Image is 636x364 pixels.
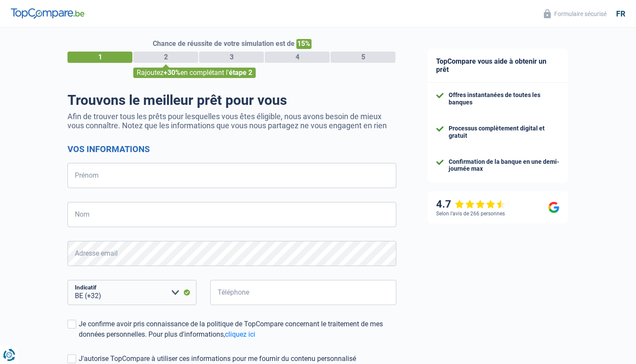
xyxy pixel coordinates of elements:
[449,158,559,173] div: Confirmation de la banque en une demi-journée max
[11,8,84,19] img: TopCompare Logo
[616,9,625,19] div: fr
[539,6,612,21] button: Formulaire sécurisé
[229,68,252,77] span: étape 2
[133,68,256,78] div: Rajoutez en complétant l'
[436,198,506,211] div: 4.7
[164,68,180,77] span: +30%
[436,211,505,217] div: Selon l’avis de 266 personnes
[67,144,396,154] h2: Vos informations
[210,280,396,305] input: 401020304
[153,39,295,48] span: Chance de réussite de votre simulation est de
[133,52,198,63] div: 2
[331,52,395,63] div: 5
[427,49,568,83] div: TopCompare vous aide à obtenir un prêt
[449,125,559,140] div: Processus complètement digital et gratuit
[265,52,330,63] div: 4
[67,92,396,108] h1: Trouvons le meilleur prêt pour vous
[67,52,132,63] div: 1
[225,330,255,338] a: cliquez ici
[67,112,396,130] p: Afin de trouver tous les prêts pour lesquelles vous êtes éligible, nous avons besoin de mieux vou...
[199,52,264,63] div: 3
[296,39,312,49] span: 15%
[79,319,396,340] div: Je confirme avoir pris connaissance de la politique de TopCompare concernant le traitement de mes...
[449,91,559,106] div: Offres instantanées de toutes les banques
